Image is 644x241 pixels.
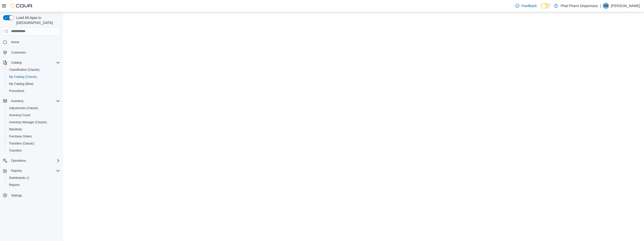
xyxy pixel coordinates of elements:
[7,119,60,125] span: Inventory Manager (Classic)
[7,182,22,188] a: Reports
[7,74,60,80] span: My Catalog (Classic)
[9,89,24,93] span: Promotions
[7,126,60,132] span: Manifests
[11,194,22,198] span: Settings
[9,113,31,117] span: Inventory Count
[7,175,60,181] span: Dashboards
[3,36,60,212] nav: Complex example
[9,75,37,79] span: My Catalog (Classic)
[7,74,39,80] a: My Catalog (Classic)
[7,140,36,147] a: Transfers (Classic)
[9,60,60,66] span: Catalog
[7,105,40,111] a: Adjustments (Classic)
[5,147,62,154] button: Transfers
[9,158,60,164] span: Operations
[1,98,62,105] button: Inventory
[5,87,62,94] button: Promotions
[7,182,60,188] span: Reports
[7,133,60,139] span: Purchase Orders
[521,3,537,8] span: Feedback
[1,59,62,66] button: Catalog
[7,133,34,139] a: Purchase Orders
[513,1,539,11] a: Feedback
[11,51,26,55] span: Customers
[7,88,60,94] span: Promotions
[5,174,62,181] a: Dashboards
[9,50,28,56] a: Customers
[7,126,24,132] a: Manifests
[9,39,21,45] a: Home
[9,98,25,104] button: Inventory
[1,191,62,199] button: Settings
[9,127,22,131] span: Manifests
[5,133,62,140] button: Purchase Orders
[9,183,20,187] span: Reports
[11,99,23,103] span: Inventory
[11,159,26,163] span: Operations
[7,81,60,87] span: My Catalog (Beta)
[7,148,60,154] span: Transfers
[7,112,33,118] a: Inventory Count
[7,81,36,87] a: My Catalog (Beta)
[11,169,22,173] span: Reports
[5,119,62,126] button: Inventory Manager (Classic)
[9,106,38,110] span: Adjustments (Classic)
[600,3,601,9] p: |
[5,112,62,119] button: Inventory Count
[1,167,62,174] button: Reports
[5,126,62,133] button: Manifests
[7,148,24,154] a: Transfers
[603,3,609,9] div: Devyn Mckee
[7,175,31,181] a: Dashboards
[9,60,23,66] button: Catalog
[560,3,598,9] p: Phat Pharm Dispensary
[9,158,28,164] button: Operations
[611,3,640,9] p: [PERSON_NAME]
[14,15,60,25] span: Load All Apps in [GEOGRAPHIC_DATA]
[5,105,62,112] button: Adjustments (Classic)
[7,67,60,73] span: Classification (Classic)
[9,192,60,198] span: Settings
[5,66,62,73] button: Classification (Classic)
[5,80,62,87] button: My Catalog (Beta)
[5,140,62,147] button: Transfers (Classic)
[604,3,608,9] span: DM
[7,88,26,94] a: Promotions
[541,3,551,9] input: Dark Mode
[7,140,60,147] span: Transfers (Classic)
[11,40,19,44] span: Home
[1,49,62,56] button: Customers
[9,68,40,72] span: Classification (Classic)
[5,181,62,188] button: Reports
[1,38,62,46] button: Home
[7,112,60,118] span: Inventory Count
[1,157,62,164] button: Operations
[9,120,47,124] span: Inventory Manager (Classic)
[9,168,60,174] span: Reports
[9,39,60,45] span: Home
[7,119,49,125] a: Inventory Manager (Classic)
[9,192,24,199] a: Settings
[9,149,22,153] span: Transfers
[9,176,29,180] span: Dashboards
[7,105,60,111] span: Adjustments (Classic)
[9,49,60,56] span: Customers
[9,141,34,146] span: Transfers (Classic)
[9,134,32,138] span: Purchase Orders
[11,61,21,65] span: Catalog
[9,82,34,86] span: My Catalog (Beta)
[10,3,33,8] img: Cova
[5,73,62,80] button: My Catalog (Classic)
[9,98,60,104] span: Inventory
[7,67,42,73] a: Classification (Classic)
[9,168,24,174] button: Reports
